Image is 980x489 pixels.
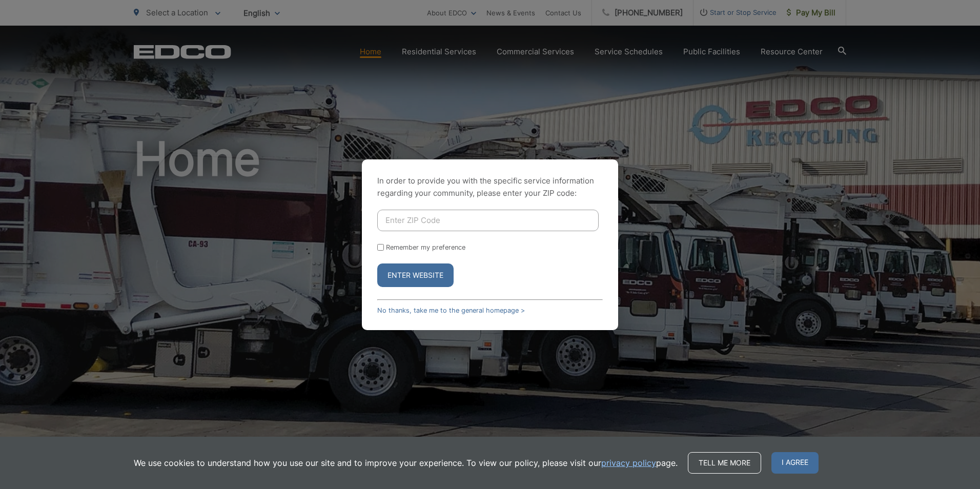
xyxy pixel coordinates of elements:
p: We use cookies to understand how you use our site and to improve your experience. To view our pol... [134,457,678,469]
p: In order to provide you with the specific service information regarding your community, please en... [377,175,603,199]
span: I agree [771,452,819,474]
label: Remember my preference [386,243,465,251]
a: privacy policy [601,457,656,469]
a: Tell me more [688,452,761,474]
button: Enter Website [377,263,454,287]
a: No thanks, take me to the general homepage > [377,307,525,314]
input: Enter ZIP Code [377,210,599,231]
